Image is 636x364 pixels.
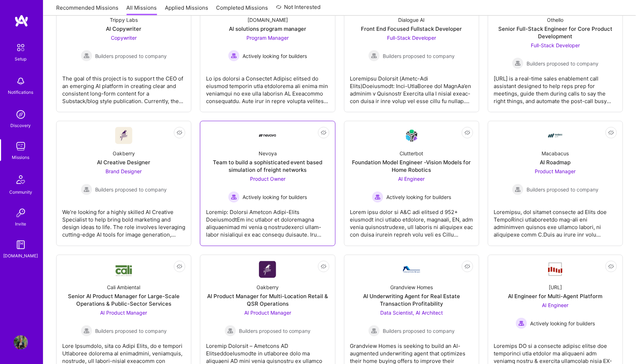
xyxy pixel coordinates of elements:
[540,159,571,166] div: AI Roadmap
[81,325,92,337] img: Builders proposed to company
[494,203,617,239] div: Loremipsu, dol sitamet consecte ad Elits doe TempoRinci utlaboreetdo mag-ali eni adminimven quisn...
[386,194,451,201] span: Actively looking for builders
[95,52,167,60] span: Builders proposed to company
[115,127,132,144] img: Company Logo
[350,69,473,105] div: Loremipsu Dolorsit (Ametc-Adi Elits)Doeiusmodt: Inci-UtlaBoree dol MagnAa’en adminim v Quisnostr ...
[229,25,307,33] div: AI solutions program manager
[465,264,470,270] i: icon EyeClosed
[547,127,564,144] img: Company Logo
[531,42,580,48] span: Full-Stack Developer
[350,293,473,308] div: AI Underwriting Agent for Real Estate Transaction Profitability
[177,264,182,270] i: icon EyeClosed
[494,69,617,105] div: [URL] is a real-time sales enablement call assistant designed to help reps prep for meetings, gui...
[243,52,307,60] span: Actively looking for builders
[361,25,462,33] div: Front End Focused Fullstack Developer
[106,25,142,33] div: AI Copywriter
[259,150,277,157] div: Nevoya
[239,327,311,335] span: Builders proposed to company
[225,325,236,337] img: Builders proposed to company
[387,35,436,41] span: Full-Stack Developer
[465,130,470,136] i: icon EyeClosed
[115,262,132,277] img: Company Logo
[530,320,595,327] span: Actively looking for builders
[608,130,614,136] i: icon EyeClosed
[321,130,327,136] i: icon EyeClosed
[228,191,240,203] img: Actively looking for builders
[81,184,92,195] img: Builders proposed to company
[542,302,569,309] span: AI Engineer
[527,60,598,67] span: Builders proposed to company
[368,325,380,337] img: Builders proposed to company
[62,203,185,239] div: We’re looking for a highly skilled AI Creative Specialist to help bring bold marketing and design...
[216,4,268,16] a: Completed Missions
[14,238,28,252] img: guide book
[535,169,576,175] span: Product Manager
[111,35,137,41] span: Copywriter
[12,154,30,161] div: Missions
[403,127,420,144] img: Company Logo
[350,127,473,240] a: Company LogoClutterbotFoundation Model Engineer -Vision Models for Home RoboticsAI Engineer Activ...
[398,16,425,24] div: Dialogue AI
[9,188,32,196] div: Community
[14,206,28,220] img: Invite
[110,16,138,24] div: Trippy Labs
[206,127,329,240] a: Company LogoNevoyaTeam to build a sophisticated event based simulation of freight networksProduct...
[11,122,31,129] div: Discovery
[494,127,617,240] a: Company LogoMacabacusAI RoadmapProduct Manager Builders proposed to companyBuilders proposed to c...
[350,159,473,174] div: Foundation Model Engineer -Vision Models for Home Robotics
[56,4,118,16] a: Recommended Missions
[256,284,279,291] div: Oakberry
[113,150,135,157] div: Oakberry
[250,176,285,182] span: Product Owner
[527,186,598,194] span: Builders proposed to company
[127,4,157,16] a: All Missions
[14,139,28,154] img: teamwork
[248,16,288,24] div: [DOMAIN_NAME]
[228,50,240,62] img: Actively looking for builders
[206,203,329,239] div: Loremip: Dolorsi Ametcon Adipi-Elits DoeiusmodtEm inc utlabor et doloremagna aliquaenimad mi veni...
[380,310,443,316] span: Data Scientist, AI Architect
[259,261,276,278] img: Company Logo
[383,327,455,335] span: Builders proposed to company
[276,3,321,16] a: Not Interested
[547,262,564,277] img: Company Logo
[12,335,30,350] a: User Avatar
[372,191,383,203] img: Actively looking for builders
[549,284,562,291] div: [URL]
[206,159,329,174] div: Team to build a sophisticated event based simulation of freight networks
[390,284,433,291] div: Grandview Homes
[8,88,34,96] div: Notifications
[14,74,28,88] img: bell
[12,171,29,188] img: Community
[14,335,28,350] img: User Avatar
[206,293,329,308] div: AI Product Manager for Multi-Location Retail & QSR Operations
[542,150,569,157] div: Macabacus
[244,310,291,316] span: AI Product Manager
[512,184,524,195] img: Builders proposed to company
[403,266,420,273] img: Company Logo
[259,134,276,137] img: Company Logo
[15,55,27,63] div: Setup
[62,127,185,240] a: Company LogoOakberryAI Creative DesignerBrand Designer Builders proposed to companyBuilders propo...
[13,40,28,55] img: setup
[508,293,603,300] div: AI Engineer for Multi-Agent Platform
[398,176,425,182] span: AI Engineer
[62,293,185,308] div: Senior AI Product Manager for Large-Scale Operations & Public-Sector Services
[81,50,92,62] img: Builders proposed to company
[516,318,527,329] img: Actively looking for builders
[246,35,289,41] span: Program Manager
[15,220,26,228] div: Invite
[62,69,185,105] div: The goal of this project is to support the CEO of an emerging AI platform in creating clear and c...
[350,203,473,239] div: Lorem ipsu dolor si A&C adi elitsed d 952+ eiusmodt inci utlabo etdolore, magnaali, EN, adm venia...
[206,69,329,105] div: Lo ips dolorsi a Consectet Adipisc elitsed do eiusmod temporin utla etdolorema ali enima min veni...
[177,130,182,136] i: icon EyeClosed
[400,150,424,157] div: Clutterbot
[97,159,151,166] div: AI Creative Designer
[165,4,208,16] a: Applied Missions
[107,284,141,291] div: Cali Ambiental
[106,169,142,175] span: Brand Designer
[14,107,28,122] img: discovery
[383,52,455,60] span: Builders proposed to company
[14,14,29,27] img: logo
[608,264,614,270] i: icon EyeClosed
